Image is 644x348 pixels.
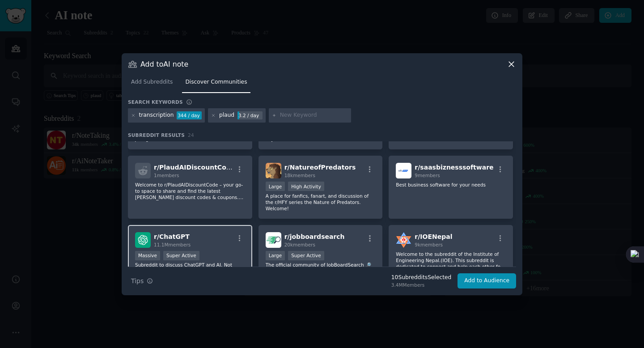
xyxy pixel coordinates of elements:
[128,273,156,289] button: Tips
[131,276,144,286] span: Tips
[266,251,285,260] div: Large
[391,274,451,282] div: 10 Subreddit s Selected
[177,111,202,119] div: 344 / day
[154,242,191,247] span: 11.1M members
[237,111,263,119] div: 3.2 / day
[266,163,281,178] img: NatureofPredators
[396,232,411,248] img: IOENepal
[396,163,411,178] img: saasbiznesssoftware
[154,233,190,240] span: r/ ChatGPT
[135,251,160,260] div: Massive
[131,78,173,86] span: Add Subreddits
[128,132,185,138] span: Subreddit Results
[280,111,348,119] input: New Keyword
[266,232,281,248] img: jobboardsearch
[284,242,315,247] span: 20k members
[219,111,234,119] div: plaud
[396,182,506,188] p: Best business software for your needs
[415,164,493,171] span: r/ saasbiznesssoftware
[128,75,176,93] a: Add Subreddits
[458,273,516,289] button: Add to Audience
[284,173,315,178] span: 18k members
[163,251,199,260] div: Super Active
[139,111,174,119] div: transcription
[266,262,376,280] p: The official community of JobBoardSearch 🔎 Meta directory of job boards with filters. Posting the...
[182,75,250,93] a: Discover Communities
[154,173,179,178] span: 1 members
[188,132,194,138] span: 24
[140,59,188,69] h3: Add to AI note
[266,193,376,212] p: A place for fanfics, fanart, and discussion of the r/HFY series the Nature of Predators. Welcome!
[135,232,151,248] img: ChatGPT
[415,173,440,178] span: 9 members
[135,262,245,280] p: Subreddit to discuss ChatGPT and AI. Not affiliated with OpenAI. Thanks, [PERSON_NAME]!
[154,164,235,171] span: r/ PlaudAIDiscountCode
[288,182,324,191] div: High Activity
[128,99,183,105] h3: Search keywords
[391,282,451,288] div: 3.4M Members
[284,233,345,240] span: r/ jobboardsearch
[396,251,506,270] p: Welcome to the subreddit of the Institute of Engineering Nepal.(IOE). This subreddit is dedicated...
[415,233,452,240] span: r/ IOENepal
[135,182,245,200] p: Welcome to r/PlaudAIDiscountCode – your go-to space to share and find the latest [PERSON_NAME] di...
[185,78,247,86] span: Discover Communities
[288,251,324,260] div: Super Active
[415,242,443,247] span: 9k members
[284,164,356,171] span: r/ NatureofPredators
[266,182,285,191] div: Large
